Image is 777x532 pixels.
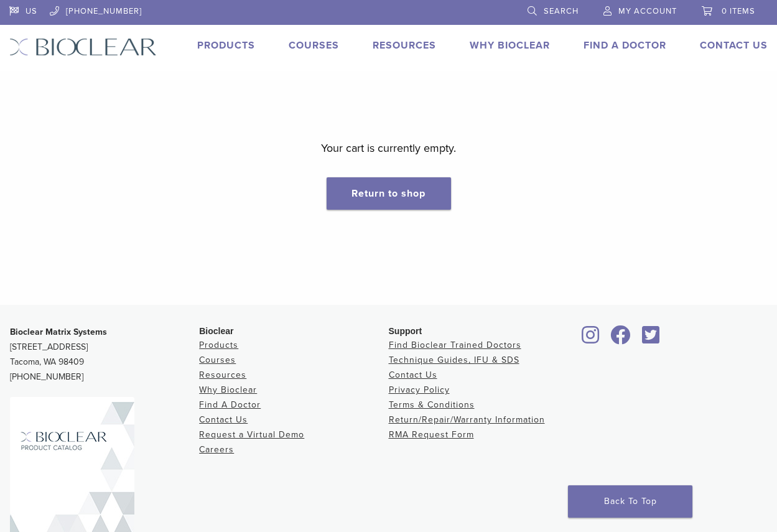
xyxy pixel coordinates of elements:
a: Courses [199,355,236,365]
a: Find Bioclear Trained Doctors [389,340,521,350]
span: Support [389,326,422,336]
a: Products [199,340,238,350]
a: Contact Us [389,370,437,380]
a: Resources [199,370,246,380]
a: Courses [289,39,339,52]
span: 0 items [722,6,755,16]
a: Terms & Conditions [389,399,475,410]
a: Bioclear [607,333,635,345]
a: Contact Us [700,39,768,52]
img: Bioclear [9,38,157,56]
a: Bioclear [638,333,664,345]
a: Why Bioclear [470,39,550,52]
p: Your cart is currently empty. [321,139,456,157]
span: Bioclear [199,326,233,336]
a: Find A Doctor [584,39,666,52]
a: Careers [199,444,234,455]
a: Request a Virtual Demo [199,429,304,440]
a: Privacy Policy [389,385,450,395]
a: Return to shop [327,177,451,210]
a: Find A Doctor [199,399,261,410]
span: Search [544,6,579,16]
a: Back To Top [568,485,692,518]
span: My Account [618,6,677,16]
a: Technique Guides, IFU & SDS [389,355,519,365]
a: Why Bioclear [199,385,257,395]
a: Return/Repair/Warranty Information [389,414,545,425]
a: RMA Request Form [389,429,474,440]
a: Bioclear [578,333,604,345]
strong: Bioclear Matrix Systems [10,327,107,337]
a: Resources [373,39,436,52]
p: [STREET_ADDRESS] Tacoma, WA 98409 [PHONE_NUMBER] [10,325,199,385]
a: Contact Us [199,414,248,425]
a: Products [197,39,255,52]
